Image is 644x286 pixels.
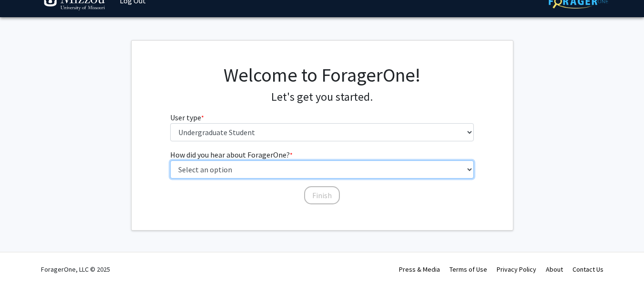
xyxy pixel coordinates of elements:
[399,265,440,274] a: Press & Media
[170,90,474,104] h4: Let's get you started.
[41,253,110,286] div: ForagerOne, LLC © 2025
[304,186,340,204] button: Finish
[572,265,603,274] a: Contact Us
[497,265,536,274] a: Privacy Policy
[170,112,204,123] label: User type
[170,149,293,160] label: How did you hear about ForagerOne?
[450,265,487,274] a: Terms of Use
[170,64,474,86] h1: Welcome to ForagerOne!
[546,265,563,274] a: About
[7,243,41,279] iframe: Chat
